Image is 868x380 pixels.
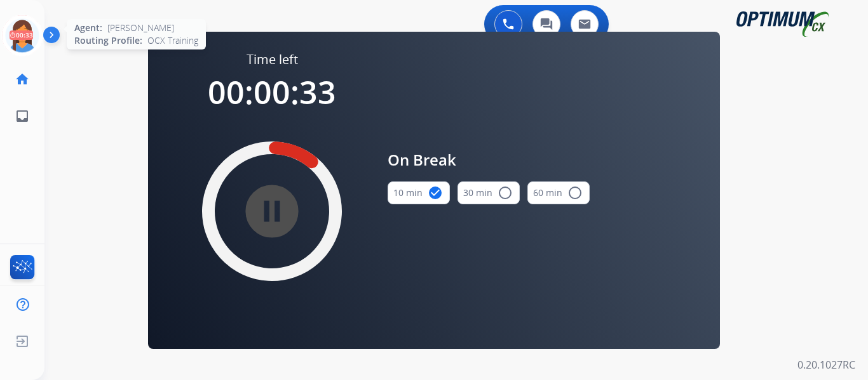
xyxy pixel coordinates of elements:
[388,148,590,171] span: On Break
[15,108,30,124] mat-icon: inbox
[15,72,30,87] mat-icon: home
[208,70,336,114] span: 00:00:33
[797,357,855,372] p: 0.20.1027RC
[147,34,198,47] span: OCX Training
[74,34,142,47] span: Routing Profile:
[247,51,298,69] span: Time left
[74,22,102,34] span: Agent:
[567,185,583,200] mat-icon: radio_button_unchecked
[458,181,520,204] button: 30 min
[107,22,174,34] span: [PERSON_NAME]
[388,181,450,204] button: 10 min
[264,204,280,219] mat-icon: pause_circle_filled
[498,185,513,200] mat-icon: radio_button_unchecked
[428,185,443,200] mat-icon: check_circle
[527,181,590,204] button: 60 min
